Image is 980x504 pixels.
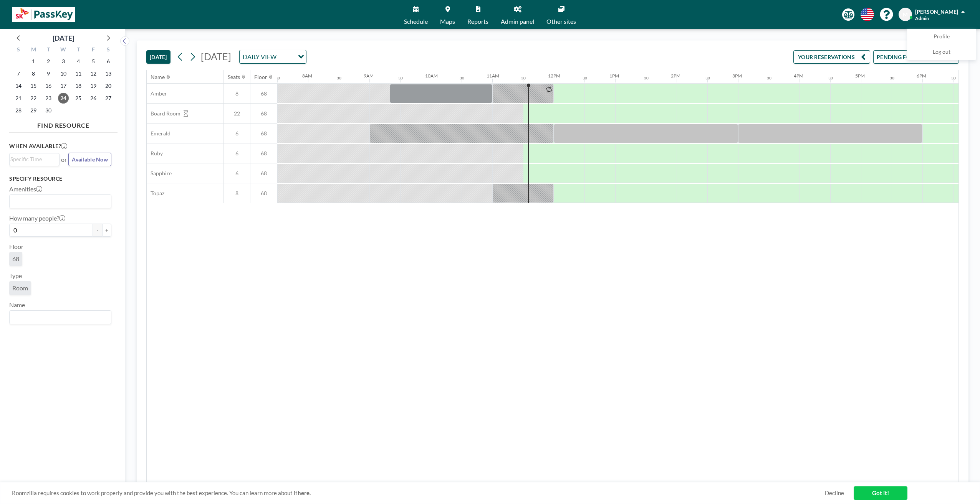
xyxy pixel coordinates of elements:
button: YOUR RESERVATIONS [793,50,870,64]
div: 30 [767,76,771,81]
input: Search for option [10,196,107,206]
span: Sunday, September 21, 2025 [13,93,24,104]
button: + [102,224,111,237]
div: 30 [583,76,587,81]
span: Ruby [147,150,163,157]
span: Emerald [147,130,171,137]
span: Wednesday, September 17, 2025 [58,81,69,91]
span: 8 [224,90,250,97]
div: 30 [337,76,341,81]
div: Search for option [10,195,111,208]
div: Search for option [10,311,111,324]
input: Search for option [279,52,293,62]
div: T [71,45,86,55]
div: F [86,45,101,55]
span: 6 [224,170,250,177]
span: Saturday, September 20, 2025 [103,81,114,91]
div: 30 [460,76,464,81]
span: Monday, September 15, 2025 [28,81,39,91]
span: Profile [934,33,950,41]
h3: Specify resource [9,175,111,182]
button: - [93,224,102,237]
span: 68 [250,110,277,117]
span: Tuesday, September 9, 2025 [43,68,54,79]
span: [DATE] [201,51,231,62]
span: Wednesday, September 24, 2025 [58,93,69,104]
span: 68 [250,150,277,157]
span: Friday, September 12, 2025 [88,68,99,79]
span: Thursday, September 18, 2025 [73,81,84,91]
div: 30 [644,76,649,81]
input: Search for option [10,312,107,322]
div: 3PM [732,73,742,79]
div: [DATE] [53,33,74,43]
span: or [61,156,67,163]
span: Friday, September 26, 2025 [88,93,99,104]
div: 6PM [917,73,926,79]
label: How many people? [9,214,65,222]
div: Search for option [10,153,59,165]
div: 4PM [794,73,803,79]
span: Reports [467,18,488,25]
a: Log out [907,44,976,60]
span: 68 [250,130,277,137]
div: 30 [828,76,833,81]
span: Roomzilla requires cookies to work properly and provide you with the best experience. You can lea... [12,489,825,497]
span: Amber [147,90,167,97]
span: Thursday, September 11, 2025 [73,68,84,79]
div: 30 [275,76,280,81]
span: Maps [440,18,455,25]
span: 22 [224,110,250,117]
a: Got it! [854,486,907,500]
div: W [56,45,71,55]
div: Seats [228,74,240,81]
span: Wednesday, September 10, 2025 [58,68,69,79]
span: Sunday, September 7, 2025 [13,68,24,79]
span: Sunday, September 28, 2025 [13,105,24,116]
button: [DATE] [146,50,171,64]
span: [PERSON_NAME] [915,8,958,15]
span: Saturday, September 6, 2025 [103,56,114,67]
span: 68 [12,255,19,263]
a: Profile [907,29,976,44]
label: Type [9,272,22,280]
a: here. [298,489,311,496]
span: 68 [250,90,277,97]
div: S [11,45,26,55]
span: Topaz [147,190,164,197]
div: 1PM [609,73,619,79]
span: Schedule [404,18,428,25]
span: Thursday, September 25, 2025 [73,93,84,104]
span: Tuesday, September 23, 2025 [43,93,54,104]
label: Name [9,301,25,309]
span: Room [12,284,28,292]
span: 6 [224,130,250,137]
button: Available Now [68,153,111,166]
span: Monday, September 1, 2025 [28,56,39,67]
div: Name [151,74,165,81]
span: Tuesday, September 30, 2025 [43,105,54,116]
div: 12PM [548,73,560,79]
span: Saturday, September 13, 2025 [103,68,114,79]
h4: FIND RESOURCE [9,119,118,129]
span: 8 [224,190,250,197]
div: Floor [254,74,267,81]
div: S [101,45,116,55]
span: Friday, September 19, 2025 [88,81,99,91]
span: Admin [915,15,929,21]
div: 5PM [855,73,865,79]
span: Tuesday, September 16, 2025 [43,81,54,91]
div: 10AM [425,73,438,79]
span: Admin panel [501,18,534,25]
div: T [41,45,56,55]
button: PENDING FOR APPROVAL [873,50,959,64]
div: 30 [398,76,403,81]
input: Search for option [10,155,55,163]
div: 30 [890,76,894,81]
span: M [903,11,908,18]
span: Sapphire [147,170,172,177]
span: 68 [250,170,277,177]
div: Search for option [240,50,306,63]
span: Tuesday, September 2, 2025 [43,56,54,67]
a: Decline [825,489,844,497]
